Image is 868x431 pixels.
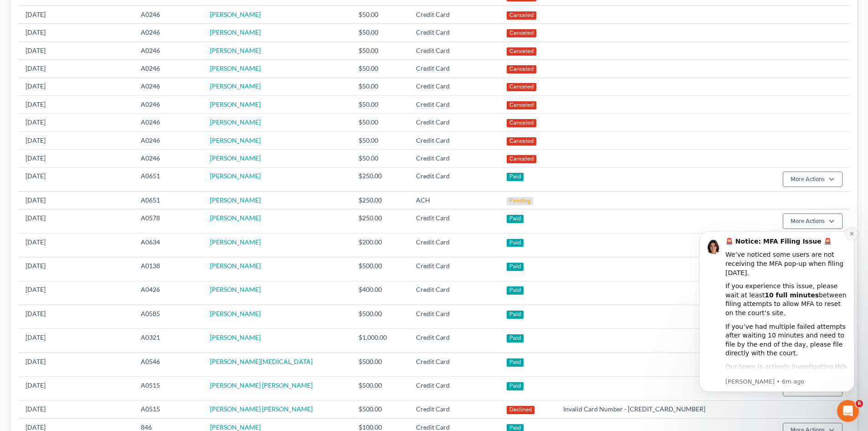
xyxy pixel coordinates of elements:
a: [PERSON_NAME] [210,82,261,90]
td: A0578 [134,209,202,233]
td: $250.00 [351,167,409,191]
div: Canceled [507,101,537,109]
td: $250.00 [351,209,409,233]
button: More Actions [783,213,842,229]
div: Canceled [507,83,537,91]
td: [DATE] [18,78,134,95]
div: Canceled [507,65,537,73]
td: A0246 [134,78,202,95]
td: [DATE] [18,60,134,78]
td: $50.00 [351,42,409,59]
td: A0246 [134,42,202,59]
td: Credit Card [409,42,499,59]
td: Invalid Card Number - [CREDIT_CARD_NUMBER] [556,400,755,418]
td: A0585 [134,305,202,329]
div: Canceled [507,47,537,56]
td: [DATE] [18,167,134,191]
div: Declined [507,406,535,414]
td: [DATE] [18,24,134,42]
td: A0138 [134,257,202,281]
td: A0246 [134,24,202,42]
td: [DATE] [18,114,134,131]
td: A0651 [134,167,202,191]
a: [PERSON_NAME] [210,118,261,126]
td: Credit Card [409,167,499,191]
td: [DATE] [18,6,134,24]
td: [DATE] [18,329,134,353]
td: A0246 [134,150,202,167]
td: Credit Card [409,131,499,149]
div: Canceled [507,11,537,20]
td: [DATE] [18,257,134,281]
div: Paid [507,311,524,319]
a: [PERSON_NAME] [210,286,261,293]
a: [PERSON_NAME] [210,310,261,317]
td: $50.00 [351,131,409,149]
td: Credit Card [409,305,499,329]
td: $250.00 [351,192,409,209]
td: [DATE] [18,281,134,305]
td: $50.00 [351,24,409,42]
td: Credit Card [409,150,499,167]
td: $50.00 [351,114,409,131]
td: Credit Card [409,353,499,376]
td: Credit Card [409,78,499,95]
div: Paid [507,239,524,247]
td: $400.00 [351,281,409,305]
td: A0634 [134,233,202,257]
div: Paid [507,263,524,271]
td: [DATE] [18,192,134,209]
a: [PERSON_NAME] [210,64,261,72]
td: [DATE] [18,96,134,114]
div: Paid [507,358,524,367]
td: $50.00 [351,60,409,78]
a: [PERSON_NAME] [210,423,261,431]
a: [PERSON_NAME] [210,262,261,270]
td: A0515 [134,400,202,418]
td: [DATE] [18,42,134,59]
div: Canceled [507,119,537,127]
td: A0246 [134,60,202,78]
div: Paid [507,173,524,181]
td: Credit Card [409,114,499,131]
td: $200.00 [351,233,409,257]
td: Credit Card [409,209,499,233]
td: Credit Card [409,96,499,114]
td: A0246 [134,114,202,131]
td: Credit Card [409,377,499,400]
td: Credit Card [409,6,499,24]
td: [DATE] [18,209,134,233]
a: [PERSON_NAME][MEDICAL_DATA] [210,358,313,365]
td: A0426 [134,281,202,305]
td: [DATE] [18,131,134,149]
td: Credit Card [409,24,499,42]
a: [PERSON_NAME] [210,100,261,108]
td: $500.00 [351,353,409,376]
div: Pending [507,197,534,205]
td: [DATE] [18,400,134,418]
a: [PERSON_NAME] [210,154,261,162]
td: A0246 [134,131,202,149]
span: 6 [856,400,863,407]
td: $500.00 [351,257,409,281]
div: Paid [507,382,524,390]
td: $50.00 [351,6,409,24]
td: $500.00 [351,377,409,400]
td: [DATE] [18,150,134,167]
a: [PERSON_NAME] [210,238,261,246]
td: A0515 [134,377,202,400]
a: [PERSON_NAME] [PERSON_NAME] [210,405,313,413]
td: $500.00 [351,400,409,418]
a: [PERSON_NAME] [210,10,261,18]
td: $50.00 [351,78,409,95]
td: A0246 [134,96,202,114]
a: [PERSON_NAME] [210,333,261,341]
